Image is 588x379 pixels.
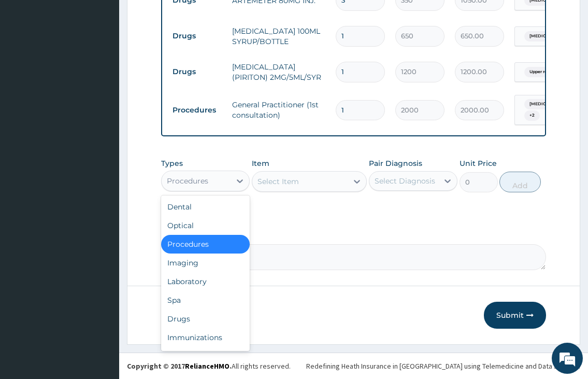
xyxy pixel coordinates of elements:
div: Optical [161,216,250,235]
footer: All rights reserved. [119,353,588,379]
div: Minimize live chat window [170,5,195,30]
td: Drugs [167,62,227,81]
div: Imaging [161,254,250,272]
button: Submit [484,302,546,329]
div: Select Diagnosis [375,176,435,186]
span: [MEDICAL_DATA] wi... [524,31,582,41]
img: d_794563401_company_1708531726252_794563401 [19,52,42,78]
span: [MEDICAL_DATA] wi... [524,99,582,109]
span: We're online! [60,120,143,224]
td: [MEDICAL_DATA] 100ML SYRUP/BOTTLE [227,21,331,52]
button: Add [499,172,541,192]
div: Select Item [257,176,299,187]
strong: Copyright © 2017 . [127,361,232,371]
label: Unit Price [460,158,497,169]
label: Comment [161,230,546,238]
td: Drugs [167,26,227,46]
div: Procedures [167,176,208,186]
label: Item [252,158,269,169]
label: Types [161,159,183,168]
td: General Practitioner (1st consultation) [227,94,331,125]
div: Procedures [161,235,250,254]
div: Chat with us now [54,58,174,72]
div: Drugs [161,310,250,328]
a: RelianceHMO [185,361,230,371]
label: Pair Diagnosis [369,158,422,169]
span: + 2 [524,110,540,121]
td: [MEDICAL_DATA] (PIRITON) 2MG/5ML/SYR [227,57,331,88]
div: Laboratory [161,272,250,291]
textarea: Type your message and hit 'Enter' [5,261,197,298]
td: Procedures [167,101,227,120]
div: Spa [161,291,250,310]
div: Immunizations [161,328,250,347]
div: Others [161,347,250,366]
div: Dental [161,198,250,216]
div: Redefining Heath Insurance in [GEOGRAPHIC_DATA] using Telemedicine and Data Science! [306,361,580,371]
